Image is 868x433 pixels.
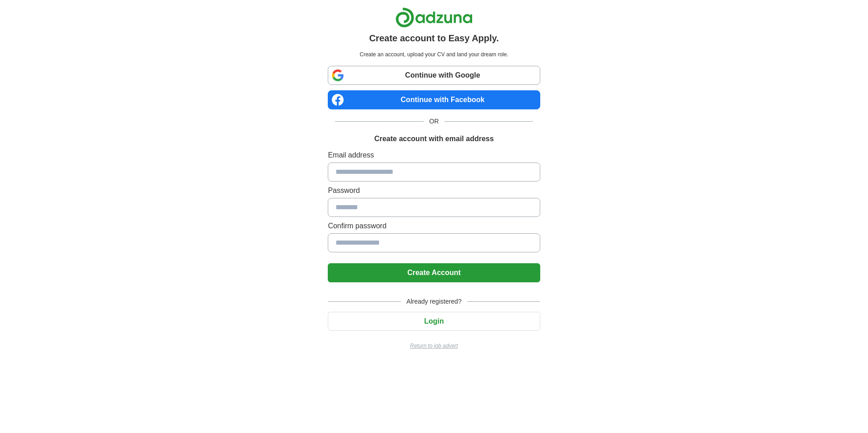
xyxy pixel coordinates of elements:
[328,312,540,331] button: Login
[328,90,540,109] a: Continue with Facebook
[328,342,540,350] a: Return to job advert
[328,221,540,231] label: Confirm password
[369,31,499,45] h1: Create account to Easy Apply.
[328,185,540,196] label: Password
[330,50,538,59] p: Create an account, upload your CV and land your dream role.
[328,317,540,325] a: Login
[328,263,540,282] button: Create Account
[395,7,473,28] img: Adzuna logo
[328,66,540,85] a: Continue with Google
[424,117,444,126] span: OR
[374,133,493,144] h1: Create account with email address
[401,297,467,306] span: Already registered?
[328,150,540,161] label: Email address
